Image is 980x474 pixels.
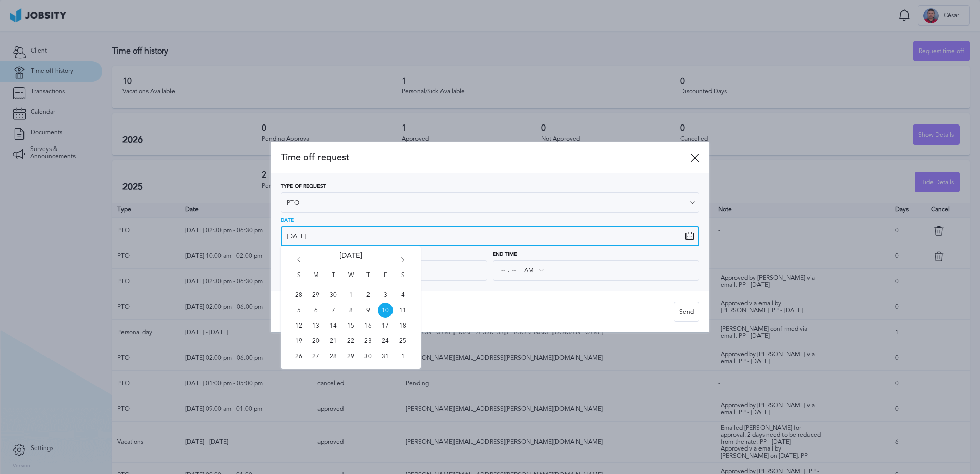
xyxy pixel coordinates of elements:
span: Fri Oct 03 2025 [378,287,393,303]
span: M [308,272,324,287]
i: Go back 1 month [294,257,303,266]
span: Wed Oct 22 2025 [343,333,358,348]
span: Wed Oct 15 2025 [343,318,358,333]
span: Wed Oct 08 2025 [343,303,358,318]
span: Sat Oct 25 2025 [395,333,410,348]
span: S [395,272,410,287]
span: Mon Oct 13 2025 [308,318,324,333]
span: Thu Oct 02 2025 [360,287,376,303]
span: Wed Oct 29 2025 [343,348,358,364]
span: Fri Oct 10 2025 [378,303,393,318]
span: Thu Oct 23 2025 [360,333,376,348]
span: Wed Oct 01 2025 [343,287,358,303]
span: Mon Oct 06 2025 [308,303,324,318]
span: Mon Sep 29 2025 [308,287,324,303]
span: Mon Oct 20 2025 [308,333,324,348]
span: Sat Oct 04 2025 [395,287,410,303]
span: Date [281,218,294,224]
span: Sun Oct 05 2025 [291,303,306,318]
span: Tue Sep 30 2025 [326,287,341,303]
span: T [360,272,376,287]
span: Fri Oct 31 2025 [378,348,393,364]
span: Sun Oct 26 2025 [291,348,306,364]
span: [DATE] [339,252,362,272]
span: Tue Oct 28 2025 [326,348,341,364]
span: : [508,267,509,274]
input: -- [509,261,519,280]
span: F [378,272,393,287]
span: Sat Oct 18 2025 [395,318,410,333]
span: Time off request [281,152,690,163]
span: W [343,272,358,287]
input: -- [499,261,508,280]
span: Sat Nov 01 2025 [395,348,410,364]
div: Send [674,302,699,322]
span: Tue Oct 07 2025 [326,303,341,318]
span: S [291,272,306,287]
span: Thu Oct 16 2025 [360,318,376,333]
span: Thu Oct 30 2025 [360,348,376,364]
i: Go forward 1 month [398,257,407,266]
span: Thu Oct 09 2025 [360,303,376,318]
span: Fri Oct 24 2025 [378,333,393,348]
button: Send [674,302,699,322]
span: T [326,272,341,287]
span: Tue Oct 21 2025 [326,333,341,348]
span: End Time [493,252,517,258]
span: Sat Oct 11 2025 [395,303,410,318]
span: Tue Oct 14 2025 [326,318,341,333]
span: Sun Oct 12 2025 [291,318,306,333]
span: Fri Oct 17 2025 [378,318,393,333]
span: Sun Sep 28 2025 [291,287,306,303]
span: Type of Request [281,184,326,190]
span: Sun Oct 19 2025 [291,333,306,348]
span: Mon Oct 27 2025 [308,348,324,364]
